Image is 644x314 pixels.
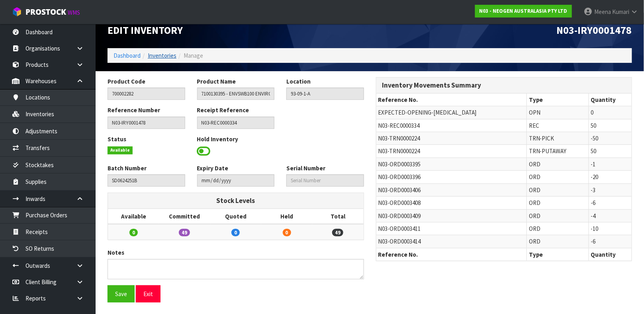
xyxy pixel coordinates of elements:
span: -4 [591,212,596,220]
label: Notes [108,248,124,257]
span: -6 [591,238,596,245]
label: Receipt Reference [197,106,249,114]
th: Reference No. [376,248,527,261]
span: TRN-PICK [529,135,554,142]
span: N03-IRY0001478 [557,23,632,37]
span: 49 [179,229,190,236]
span: REC [529,122,539,129]
span: -6 [591,199,596,207]
a: Inventories [148,52,176,59]
span: N03-ORD0003396 [378,173,421,181]
label: Product Name [197,77,236,86]
span: 50 [591,147,597,155]
span: Edit Inventory [108,23,183,37]
span: ProStock [25,7,66,17]
label: Batch Number [108,164,147,172]
span: N03-ORD0003409 [378,212,421,220]
label: Expiry Date [197,164,229,172]
span: OPN [529,109,540,116]
th: Type [527,248,589,261]
span: 0 [129,229,138,236]
th: Committed [159,209,210,224]
span: EXPECTED-OPENING-[MEDICAL_DATA] [378,109,477,116]
span: ORD [529,173,540,181]
th: Held [261,209,312,224]
span: Available [108,146,133,154]
span: N03-ORD0003414 [378,238,421,245]
small: WMS [68,9,80,16]
span: N03-ORD0003411 [378,225,421,232]
th: Quantity [589,94,632,106]
strong: N03 - NEOGEN AUSTRALASIA PTY LTD [480,8,568,14]
span: ORD [529,199,540,207]
span: -10 [591,225,599,232]
span: N03-REC0000334 [378,122,420,129]
span: N03-TRN0000224 [378,135,420,142]
input: Batch Number [108,174,185,187]
span: N03-ORD0003408 [378,199,421,207]
span: ORD [529,212,540,220]
th: Reference No. [376,94,527,106]
label: Reference Number [108,106,160,114]
span: ORD [529,225,540,232]
span: 0 [283,229,291,236]
input: Location [286,88,364,100]
span: -20 [591,173,599,181]
span: -3 [591,186,596,194]
h3: Stock Levels [114,197,358,205]
span: 50 [591,122,597,129]
a: Dashboard [114,52,141,59]
img: cube-alt.png [12,7,22,17]
span: N03-ORD0003406 [378,186,421,194]
span: Manage [184,52,203,59]
label: Serial Number [286,164,325,172]
span: N03-TRN0000224 [378,147,420,155]
span: 0 [591,109,594,116]
input: Product Name [197,88,275,100]
button: Exit [136,285,161,302]
button: Save [108,285,135,302]
span: 49 [332,229,343,236]
h3: Inventory Movements Summary [382,82,626,89]
th: Type [527,94,589,106]
span: ORD [529,160,540,168]
label: Status [108,135,126,143]
span: -1 [591,160,596,168]
span: ORD [529,238,540,245]
span: Kumari [612,8,629,16]
th: Quantity [589,248,632,261]
label: Hold Inventory [197,135,239,143]
input: Receipt Reference [197,117,275,129]
span: -50 [591,135,599,142]
th: Available [108,209,159,224]
th: Quoted [210,209,261,224]
a: N03 - NEOGEN AUSTRALASIA PTY LTD [475,5,572,18]
label: Product Code [108,77,145,86]
label: Location [286,77,311,86]
th: Total [312,209,363,224]
span: Meena [594,8,611,16]
span: TRN-PUTAWAY [529,147,567,155]
input: Product Code [108,88,185,100]
input: Serial Number [286,174,364,187]
span: N03-ORD0003395 [378,160,421,168]
span: 0 [231,229,240,236]
span: ORD [529,186,540,194]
